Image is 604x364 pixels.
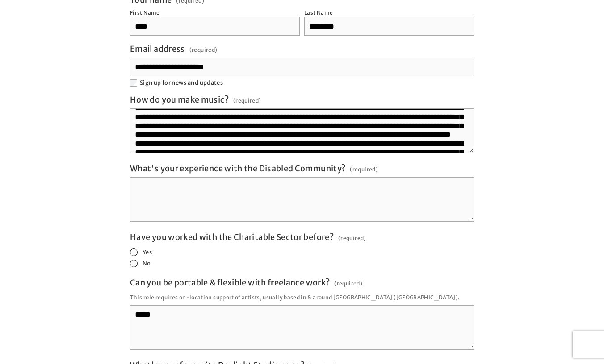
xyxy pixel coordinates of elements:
p: This role requires on-location support of artists, usually based in & around [GEOGRAPHIC_DATA] ([... [130,291,474,303]
span: (required) [189,44,218,56]
span: (required) [350,163,378,175]
span: (required) [334,277,362,290]
div: Last Name [304,9,333,16]
span: What's your experience with the Disabled Community? [130,163,345,174]
span: Email address [130,44,185,54]
span: (required) [233,95,261,107]
span: Can you be portable & flexible with freelance work? [130,277,330,288]
span: How do you make music? [130,95,229,105]
span: Have you worked with the Charitable Sector before? [130,232,334,242]
span: (required) [338,232,366,244]
span: Yes [143,248,152,256]
div: First Name [130,9,160,16]
span: No [143,260,151,267]
span: Sign up for news and updates [140,79,223,87]
input: Sign up for news and updates [130,79,137,87]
